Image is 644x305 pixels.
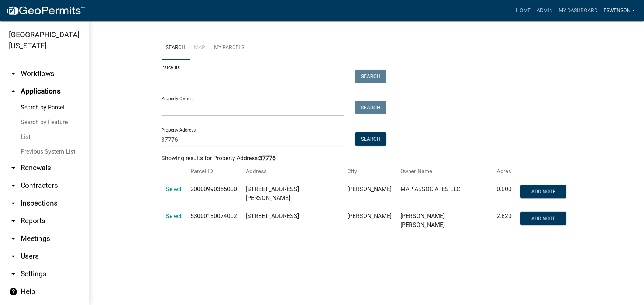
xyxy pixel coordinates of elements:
button: Add Note [520,185,566,198]
th: Acres [492,163,516,180]
span: Add Note [531,189,556,194]
td: 20000990355000 [186,180,242,207]
th: Address [242,163,343,180]
th: Parcel ID [186,163,242,180]
button: Search [355,132,386,146]
td: 2.820 [492,207,516,234]
td: 53000130074002 [186,207,242,234]
td: [PERSON_NAME] [343,207,396,234]
a: Home [513,4,534,18]
th: City [343,163,396,180]
div: Showing results for Property Address: [162,154,571,163]
button: Search [355,70,386,83]
i: arrow_drop_down [9,164,18,172]
i: arrow_drop_up [9,87,18,96]
a: My Dashboard [556,4,600,18]
a: Select [166,213,182,220]
td: [STREET_ADDRESS][PERSON_NAME] [242,180,343,207]
a: Select [166,186,182,193]
td: [PERSON_NAME] | [PERSON_NAME] [396,207,492,234]
a: Admin [534,4,556,18]
a: eswenson [600,4,638,18]
button: Add Note [520,212,566,225]
strong: 37776 [259,155,276,162]
th: Owner Name [396,163,492,180]
i: arrow_drop_down [9,252,18,261]
i: arrow_drop_down [9,270,18,278]
i: arrow_drop_down [9,217,18,225]
i: help [9,287,18,296]
i: arrow_drop_down [9,181,18,190]
i: arrow_drop_down [9,199,18,208]
a: My Parcels [210,36,249,60]
button: Search [355,101,386,114]
td: [STREET_ADDRESS] [242,207,343,234]
a: Search [162,36,190,60]
span: Add Note [531,215,556,221]
td: 0.000 [492,180,516,207]
i: arrow_drop_down [9,69,18,78]
td: MAP ASSOCIATES LLC [396,180,492,207]
td: [PERSON_NAME] [343,180,396,207]
i: arrow_drop_down [9,234,18,243]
